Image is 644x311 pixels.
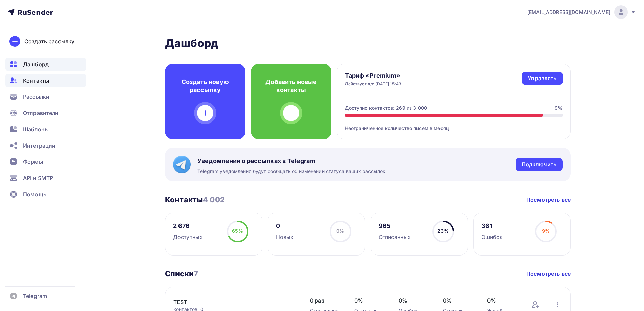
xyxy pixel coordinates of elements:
[23,60,49,68] span: Дашборд
[176,78,235,94] h4: Создать новую рассылку
[487,296,518,305] span: 0%
[437,228,448,234] span: 23%
[345,105,427,111] div: Доступно контактов: 269 из 3 000
[5,155,86,169] a: Формы
[23,76,49,85] span: Контакты
[23,158,43,166] span: Формы
[526,196,571,204] a: Посмотреть все
[443,296,474,305] span: 0%
[555,105,563,111] div: 9%
[23,174,53,182] span: API и SMTP
[276,233,294,241] div: Новых
[5,58,86,71] a: Дашборд
[165,195,225,204] h3: Контакты
[527,9,610,16] span: [EMAIL_ADDRESS][DOMAIN_NAME]
[5,74,86,87] a: Контакты
[526,270,571,278] a: Посмотреть все
[542,228,550,234] span: 9%
[173,298,288,306] a: TEST
[481,233,503,241] div: Ошибок
[527,5,636,19] a: [EMAIL_ADDRESS][DOMAIN_NAME]
[399,296,429,305] span: 0%
[203,195,225,204] span: 4 002
[5,106,86,120] a: Отправители
[197,168,387,175] span: Telegram уведомления будут сообщать об изменении статуса ваших рассылок.
[173,222,203,230] div: 2 676
[232,228,243,234] span: 65%
[345,81,402,87] div: Действует до: [DATE] 15:43
[310,296,341,305] span: 0 раз
[481,222,503,230] div: 361
[23,125,49,133] span: Шаблоны
[5,123,86,136] a: Шаблоны
[5,90,86,104] a: Рассылки
[379,233,411,241] div: Отписанных
[379,222,411,230] div: 965
[194,269,198,278] span: 7
[197,157,387,165] span: Уведомления о рассылках в Telegram
[345,72,402,80] h4: Тариф «Premium»
[165,37,571,50] h2: Дашборд
[24,37,74,45] div: Создать рассылку
[262,78,320,94] h4: Добавить новые контакты
[165,269,198,279] h3: Списки
[276,222,294,230] div: 0
[345,117,563,132] div: Неограниченное количество писем в месяц
[23,93,49,101] span: Рассылки
[23,109,59,117] span: Отправители
[528,74,556,82] div: Управлять
[354,296,385,305] span: 0%
[173,233,203,241] div: Доступных
[522,161,556,169] div: Подключить
[23,190,46,198] span: Помощь
[23,141,55,150] span: Интеграции
[23,292,47,300] span: Telegram
[336,228,344,234] span: 0%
